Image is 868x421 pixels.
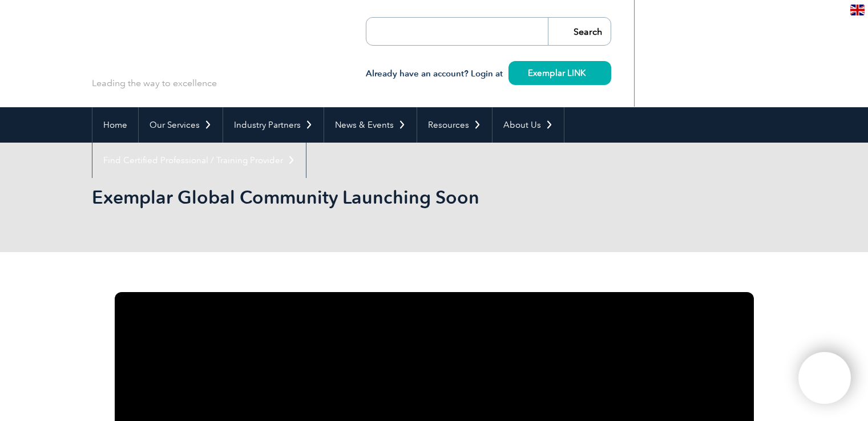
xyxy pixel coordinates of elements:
img: svg+xml;nitro-empty-id=MTMzODoxMTY=-1;base64,PHN2ZyB2aWV3Qm94PSIwIDAgNDAwIDQwMCIgd2lkdGg9IjQwMCIg... [810,364,839,392]
a: Home [92,107,138,143]
h2: Exemplar Global Community Launching Soon [92,188,571,207]
h3: Already have an account? Login at [366,67,611,81]
a: Our Services [139,107,223,143]
a: Resources [417,107,492,143]
img: svg+xml;nitro-empty-id=MzUxOjIzMg==-1;base64,PHN2ZyB2aWV3Qm94PSIwIDAgMTEgMTEiIHdpZHRoPSIxMSIgaGVp... [586,70,592,76]
a: About Us [492,107,564,143]
a: News & Events [324,107,417,143]
p: Leading the way to excellence [92,77,217,90]
a: Exemplar LINK [508,61,611,85]
a: Find Certified Professional / Training Provider [92,143,306,178]
input: Search [548,18,611,45]
img: en [850,5,865,15]
a: Industry Partners [223,107,324,143]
